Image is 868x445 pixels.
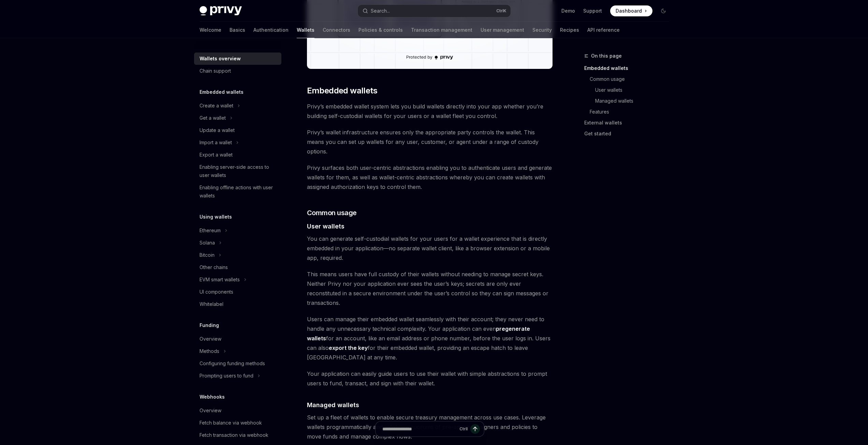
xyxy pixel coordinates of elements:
h5: Funding [200,321,219,329]
div: Fetch transaction via webhook [200,431,268,439]
a: Update a wallet [194,124,281,136]
span: Privy’s wallet infrastructure ensures only the appropriate party controls the wallet. This means ... [307,128,553,156]
div: EVM smart wallets [200,276,240,284]
button: Toggle Bitcoin section [194,249,281,261]
div: Enabling server-side access to user wallets [200,163,277,179]
div: Whitelabel [200,300,223,308]
span: You can generate self-custodial wallets for your users for a wallet experience that is directly e... [307,234,553,263]
a: export the key [329,344,368,352]
span: Embedded wallets [307,85,377,96]
a: Security [532,22,552,38]
a: Configuring funding methods [194,357,281,370]
h5: Embedded wallets [200,88,244,96]
a: Embedded wallets [584,63,674,74]
div: Other chains [200,263,228,271]
div: Bitcoin [200,251,215,259]
span: Dashboard [616,8,642,14]
button: Open search [358,5,511,17]
a: Other chains [194,261,281,273]
a: Overview [194,333,281,345]
a: Managed wallets [584,95,674,106]
a: Authentication [253,22,289,38]
button: Toggle Methods section [194,345,281,357]
span: User wallets [307,222,344,231]
a: Whitelabel [194,298,281,310]
a: Export a wallet [194,149,281,161]
div: Update a wallet [200,126,235,134]
span: Privy surfaces both user-centric abstractions enabling you to authenticate users and generate wal... [307,163,553,192]
a: Welcome [200,22,221,38]
button: Toggle Solana section [194,237,281,249]
img: dark logo [200,6,242,16]
a: Wallets overview [194,53,281,65]
div: Prompting users to fund [200,372,253,380]
div: Wallets overview [200,55,241,63]
div: Enabling offline actions with user wallets [200,183,277,200]
button: Toggle Get a wallet section [194,112,281,124]
a: Enabling server-side access to user wallets [194,161,281,181]
div: Get a wallet [200,114,226,122]
button: Toggle Prompting users to fund section [194,370,281,382]
a: Fetch balance via webhook [194,417,281,429]
a: External wallets [584,117,674,128]
span: This means users have full custody of their wallets without needing to manage secret keys. Neithe... [307,269,553,308]
h5: Webhooks [200,393,225,401]
a: Dashboard [610,5,652,16]
a: Basics [230,22,245,38]
a: Connectors [323,22,350,38]
span: Common usage [307,208,357,218]
a: Support [583,8,602,14]
div: Ethereum [200,226,221,235]
span: On this page [591,52,622,60]
span: Set up a fleet of wallets to enable secure treasury management across use cases. Leverage wallets... [307,413,553,441]
button: Toggle Ethereum section [194,224,281,237]
div: Overview [200,335,221,343]
span: Users can manage their embedded wallet seamlessly with their account; they never need to handle a... [307,314,553,362]
a: User wallets [584,85,674,95]
a: Transaction management [411,22,472,38]
span: Your application can easily guide users to use their wallet with simple abstractions to prompt us... [307,369,553,388]
a: Get started [584,128,674,139]
a: Chain support [194,65,281,77]
button: Toggle dark mode [658,5,669,16]
a: Recipes [560,22,579,38]
a: Enabling offline actions with user wallets [194,181,281,202]
a: Common usage [584,74,674,85]
div: Import a wallet [200,138,232,147]
a: Fetch transaction via webhook [194,429,281,441]
div: Methods [200,347,219,355]
span: Ctrl K [496,8,506,14]
div: Fetch balance via webhook [200,419,262,427]
button: Toggle EVM smart wallets section [194,273,281,286]
button: Toggle Create a wallet section [194,100,281,112]
div: Create a wallet [200,102,233,110]
span: Privy’s embedded wallet system lets you build wallets directly into your app whether you’re build... [307,102,553,121]
div: UI components [200,288,233,296]
input: Ask a question... [382,421,457,436]
a: API reference [587,22,620,38]
div: Overview [200,406,221,415]
span: Managed wallets [307,400,359,410]
h5: Using wallets [200,213,232,221]
a: UI components [194,286,281,298]
a: User management [481,22,524,38]
a: Overview [194,404,281,417]
a: Demo [561,8,575,14]
button: Toggle Import a wallet section [194,136,281,149]
div: Configuring funding methods [200,359,265,368]
div: Search... [371,7,390,15]
div: Export a wallet [200,151,233,159]
div: Chain support [200,67,231,75]
a: Policies & controls [358,22,403,38]
div: Solana [200,239,215,247]
a: Wallets [297,22,314,38]
button: Send message [470,424,480,434]
a: Features [584,106,674,117]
